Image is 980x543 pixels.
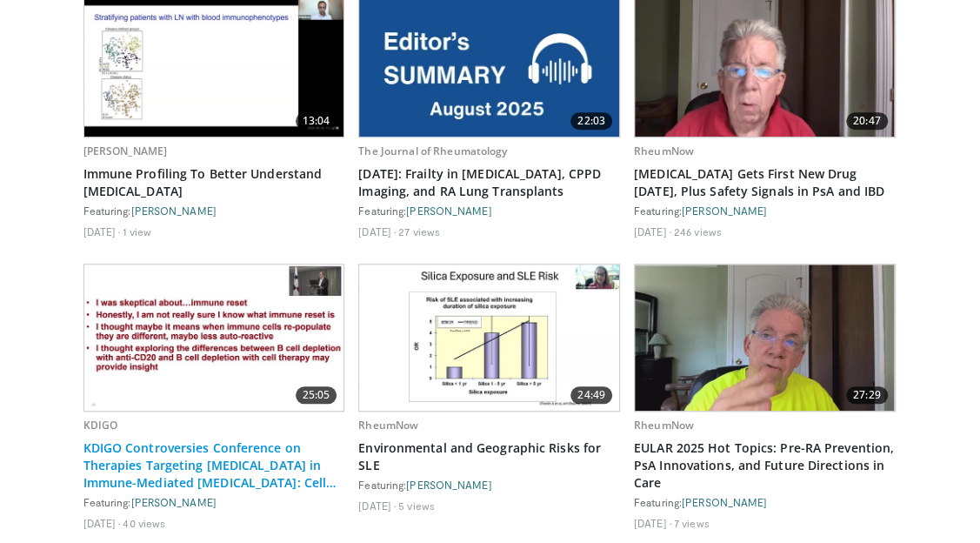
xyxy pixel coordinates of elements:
[83,516,121,530] li: [DATE]
[358,165,620,200] a: [DATE]: Frailty in [MEDICAL_DATA], CPPD Imaging, and RA Lung Transplants
[634,225,671,238] li: [DATE]
[635,265,894,411] img: 932d207a-d565-4054-8d60-70824638ecce.620x360_q85_upscale.jpg
[846,112,888,130] span: 20:47
[123,516,165,530] li: 40 views
[358,499,396,513] li: [DATE]
[570,386,612,404] span: 24:49
[674,516,710,530] li: 7 views
[634,204,896,218] div: Featuring:
[682,204,767,217] a: [PERSON_NAME]
[398,225,440,238] li: 27 views
[634,418,694,432] a: RheumNow
[398,499,435,513] li: 5 views
[634,495,896,509] div: Featuring:
[83,495,345,509] div: Featuring:
[634,516,671,530] li: [DATE]
[358,144,507,158] a: The Journal of Rheumatology
[359,265,619,411] a: 24:49
[131,204,217,217] a: [PERSON_NAME]
[634,165,896,200] a: [MEDICAL_DATA] Gets First New Drug [DATE], Plus Safety Signals in PsA and IBD
[358,418,418,432] a: RheumNow
[296,386,337,404] span: 25:05
[83,439,345,492] a: KDIGO Controversies Conference on Therapies Targeting [MEDICAL_DATA] in Immune-Mediated [MEDICAL_...
[123,225,151,238] li: 1 view
[358,225,396,238] li: [DATE]
[358,204,620,218] div: Featuring:
[359,265,618,411] img: e1570d45-8738-4dcf-a9c4-25ddbbaca5da.620x360_q85_upscale.jpg
[84,265,344,411] a: 25:05
[83,165,345,200] a: Immune Profiling To Better Understand [MEDICAL_DATA]
[84,265,343,411] img: 67e6b858-872f-40c9-890a-b4902d62978b.620x360_q85_upscale.jpg
[635,265,895,411] a: 27:29
[358,439,620,474] a: Environmental and Geographic Risks for SLE
[83,418,118,432] a: KDIGO
[570,112,612,130] span: 22:03
[846,386,888,404] span: 27:29
[296,112,337,130] span: 13:04
[83,225,121,238] li: [DATE]
[131,496,217,508] a: [PERSON_NAME]
[634,144,694,158] a: RheumNow
[406,479,491,491] a: [PERSON_NAME]
[674,225,722,238] li: 246 views
[406,204,491,217] a: [PERSON_NAME]
[83,204,345,218] div: Featuring:
[83,144,168,158] a: [PERSON_NAME]
[634,439,896,492] a: EULAR 2025 Hot Topics: Pre-RA Prevention, PsA Innovations, and Future Directions in Care
[358,478,620,492] div: Featuring:
[682,496,767,508] a: [PERSON_NAME]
